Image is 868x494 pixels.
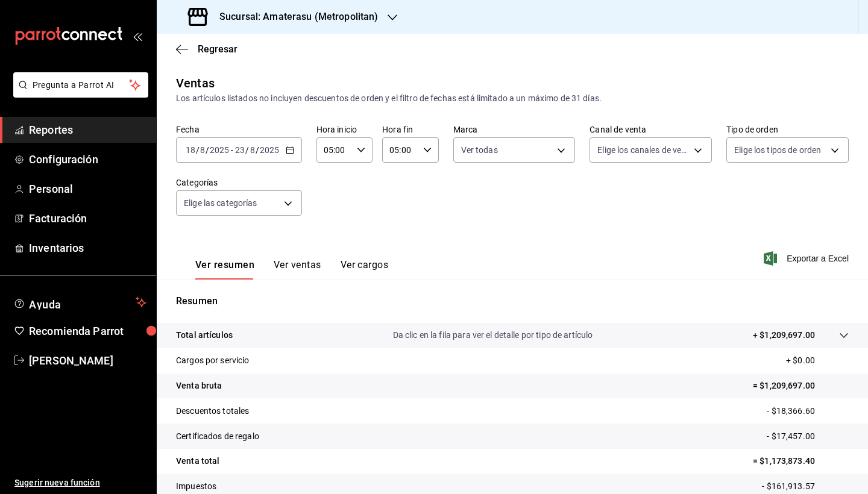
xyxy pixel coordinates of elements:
[176,294,849,308] p: Resumen
[198,43,237,55] span: Regresar
[185,145,196,155] input: --
[250,145,256,155] input: --
[29,295,131,310] span: Ayuda
[184,197,257,209] span: Elige las categorías
[195,259,388,280] div: navigation tabs
[176,43,237,55] button: Regresar
[29,240,146,256] span: Inventarios
[29,323,146,339] span: Recomienda Parrot
[29,352,146,369] span: [PERSON_NAME]
[393,329,593,342] p: Da clic en la fila para ver el detalle por tipo de artículo
[767,405,849,417] p: - $18,366.60
[762,480,849,493] p: - $161,913.57
[382,125,438,134] label: Hora fin
[195,259,254,280] button: Ver resumen
[734,144,821,156] span: Elige los tipos de orden
[200,145,206,155] input: --
[766,251,849,266] button: Exportar a Excel
[29,122,146,138] span: Reportes
[176,74,215,92] div: Ventas
[753,455,849,467] p: = $1,173,873.40
[176,455,219,467] p: Venta total
[176,125,302,134] label: Fecha
[13,72,148,98] button: Pregunta a Parrot AI
[29,151,146,167] span: Configuración
[316,125,373,134] label: Hora inicio
[767,430,849,443] p: - $17,457.00
[206,145,209,155] span: /
[176,178,302,187] label: Categorías
[176,405,249,417] p: Descuentos totales
[453,125,576,134] label: Marca
[786,354,849,367] p: + $0.00
[176,92,849,105] div: Los artículos listados no incluyen descuentos de orden y el filtro de fechas está limitado a un m...
[234,145,245,155] input: --
[753,380,849,392] p: = $1,209,697.00
[259,145,280,155] input: ----
[29,181,146,197] span: Personal
[176,380,222,392] p: Venta bruta
[341,259,389,280] button: Ver cargos
[196,145,200,155] span: /
[209,145,230,155] input: ----
[726,125,849,134] label: Tipo de orden
[8,87,148,100] a: Pregunta a Parrot AI
[29,210,146,227] span: Facturación
[245,145,249,155] span: /
[176,480,216,493] p: Impuestos
[133,31,142,41] button: open_drawer_menu
[176,329,233,342] p: Total artículos
[256,145,259,155] span: /
[753,329,815,342] p: + $1,209,697.00
[176,354,250,367] p: Cargos por servicio
[176,430,259,443] p: Certificados de regalo
[461,144,498,156] span: Ver todas
[33,79,130,92] span: Pregunta a Parrot AI
[590,125,712,134] label: Canal de venta
[231,145,233,155] span: -
[14,477,146,489] span: Sugerir nueva función
[274,259,321,280] button: Ver ventas
[210,10,378,24] h3: Sucursal: Amaterasu (Metropolitan)
[597,144,690,156] span: Elige los canales de venta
